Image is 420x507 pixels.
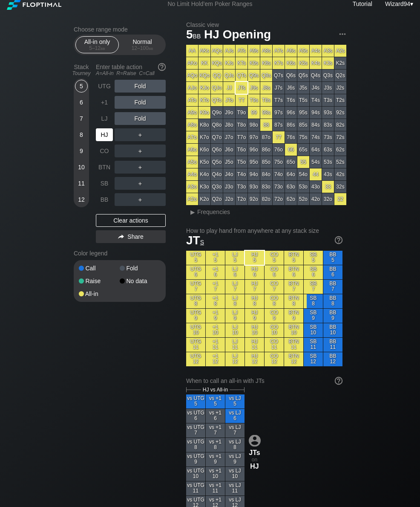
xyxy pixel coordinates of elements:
[322,57,334,69] div: K3s
[70,70,92,76] div: Tourney
[334,70,346,81] div: Q2s
[273,70,285,81] div: Q7s
[304,352,323,366] div: SB 12
[75,161,88,174] div: 10
[322,70,334,81] div: Q3s
[115,161,166,174] div: ＋
[260,94,272,106] div: T8s
[186,251,205,265] div: UTG 5
[236,57,247,69] div: KTs
[74,26,166,33] h2: Choose range mode
[273,45,285,57] div: A7s
[353,0,372,7] a: Tutorial
[223,107,235,119] div: J9o
[297,168,309,180] div: 54o
[273,94,285,106] div: T7s
[385,0,410,7] span: Wizard94
[273,119,285,131] div: 87s
[248,94,260,106] div: T9s
[245,338,264,352] div: HJ 11
[310,193,322,205] div: 42o
[206,338,225,352] div: +1 11
[297,181,309,193] div: 53o
[200,237,204,246] span: s
[310,70,322,81] div: Q4s
[273,156,285,168] div: 75o
[186,323,205,337] div: UTG 10
[285,131,297,143] div: 76s
[334,131,346,143] div: 72s
[265,280,284,294] div: CO 7
[186,193,198,205] div: A2o
[186,70,198,81] div: AQo
[334,376,343,385] img: help.32db89a4.svg
[186,265,205,279] div: UTG 6
[334,45,346,57] div: A2s
[198,57,210,69] div: KK
[338,29,347,39] img: ellipsis.fd386fe8.svg
[322,45,334,57] div: A3s
[225,323,245,337] div: LJ 10
[248,168,260,180] div: 94o
[236,131,247,143] div: T7o
[206,309,225,323] div: +1 9
[285,193,297,205] div: 62o
[236,82,247,94] div: JTs
[285,156,297,168] div: 65o
[273,82,285,94] div: J7s
[186,119,198,131] div: A8o
[334,168,346,180] div: 42s
[75,193,88,206] div: 12
[310,119,322,131] div: 84s
[96,214,166,227] div: Clear actions
[75,112,88,125] div: 7
[273,193,285,205] div: 72o
[115,128,166,141] div: ＋
[322,107,334,119] div: 93s
[206,280,225,294] div: +1 7
[206,323,225,337] div: +1 10
[284,251,303,265] div: BTN 5
[211,156,223,168] div: Q5o
[74,246,166,260] div: Color legend
[334,144,346,156] div: 62s
[206,394,225,408] div: vs +1 5
[96,60,166,80] div: Enter table action
[310,94,322,106] div: T4s
[323,251,342,265] div: BB 5
[236,156,247,168] div: T5o
[297,94,309,106] div: T5s
[245,294,264,308] div: HJ 8
[211,119,223,131] div: Q8o
[120,278,161,284] div: No data
[211,131,223,143] div: Q7o
[186,21,346,28] h2: Classic view
[297,70,309,81] div: Q5s
[157,62,167,72] img: help.32db89a4.svg
[285,144,297,156] div: 66
[206,265,225,279] div: +1 6
[185,28,202,42] span: 5
[310,168,322,180] div: 44
[96,112,113,125] div: LJ
[198,156,210,168] div: K5o
[284,352,303,366] div: BTN 12
[284,309,303,323] div: BTN 9
[304,265,323,279] div: SB 6
[265,309,284,323] div: CO 9
[260,181,272,193] div: 83o
[211,181,223,193] div: Q3o
[96,128,113,141] div: HJ
[78,37,117,53] div: All-in only
[334,107,346,119] div: 92s
[198,45,210,57] div: AKs
[223,57,235,69] div: KJs
[223,193,235,205] div: J2o
[79,265,120,271] div: Call
[297,144,309,156] div: 65s
[273,181,285,193] div: 73o
[186,227,342,234] h2: How to play hand from anywhere at any stack size
[115,145,166,157] div: ＋
[186,45,198,57] div: AA
[186,234,204,247] span: JT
